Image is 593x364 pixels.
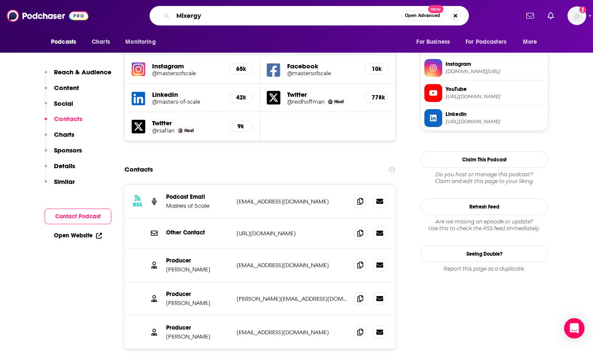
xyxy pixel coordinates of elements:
p: Contacts [54,115,82,123]
span: New [428,5,443,13]
p: Podcast Email [166,193,230,200]
span: YouTube [446,85,544,93]
p: [PERSON_NAME] [166,299,230,307]
button: Show profile menu [568,6,586,25]
p: [PERSON_NAME] [166,266,230,273]
p: Content [54,84,79,92]
h5: Facebook [287,62,358,70]
span: More [523,36,537,48]
img: iconImage [132,62,145,76]
div: Search podcasts, credits, & more... [150,6,469,25]
a: YouTube[URL][DOMAIN_NAME] [424,84,544,102]
h5: Twitter [152,119,222,127]
span: Podcasts [51,36,76,48]
a: @reidhoffman [287,99,325,105]
p: [PERSON_NAME][EMAIL_ADDRESS][DOMAIN_NAME] [237,295,347,302]
a: @mastersofscale [287,70,358,76]
span: Linkedin [446,110,544,118]
button: Claim This Podcast [421,151,548,168]
p: Reach & Audience [54,68,111,76]
button: Open AdvancedNew [401,11,444,21]
h5: 9k [236,123,246,130]
button: open menu [460,34,519,50]
span: Do you host or manage this podcast? [421,171,548,178]
p: Charts [54,130,74,138]
span: For Podcasters [466,36,506,48]
a: Open Website [54,232,102,239]
p: Similar [54,178,75,186]
h5: 65k [236,65,246,73]
input: Search podcasts, credits, & more... [173,9,401,23]
div: Open Intercom Messenger [564,318,585,339]
span: Charts [92,36,110,48]
h5: Twitter [287,90,358,99]
svg: Add a profile image [579,6,586,13]
button: Reach & Audience [45,68,111,84]
p: Masters of Scale [166,202,230,209]
span: Monitoring [125,36,155,48]
div: Report this page as a duplicate. [421,265,548,272]
span: Host [184,128,194,133]
h5: 10k [372,65,381,73]
h5: 42k [236,94,246,101]
button: open menu [119,34,167,50]
a: @rsafian [152,127,175,134]
img: User Profile [568,6,586,25]
p: [EMAIL_ADDRESS][DOMAIN_NAME] [237,262,347,269]
p: Social [54,99,73,107]
span: Host [334,99,344,104]
a: Seeing Double? [421,245,548,262]
div: Are we missing an episode or update? Use this to check the RSS feed immediately. [421,218,548,232]
a: Show notifications dropdown [523,8,537,23]
a: Charts [86,34,115,50]
p: Sponsors [54,146,82,154]
a: @mastersofscale [152,70,222,76]
span: Instagram [446,60,544,68]
button: open menu [517,34,548,50]
p: [EMAIL_ADDRESS][DOMAIN_NAME] [237,329,347,336]
p: Producer [166,291,230,298]
p: Details [54,162,75,170]
span: instagram.com/mastersofscale [446,68,544,75]
button: Contacts [45,115,82,130]
span: Logged in as HavasFormulab2b [568,6,586,25]
button: Sponsors [45,146,82,162]
p: [EMAIL_ADDRESS][DOMAIN_NAME] [237,198,347,205]
h5: LinkedIn [152,90,222,99]
a: Instagram[DOMAIN_NAME][URL] [424,59,544,77]
p: [URL][DOMAIN_NAME] [237,230,347,237]
div: Claim and edit this page to your liking. [421,171,548,185]
h2: Contacts [124,161,153,178]
p: Producer [166,257,230,264]
span: https://www.linkedin.com/company/masters-of-scale [446,119,544,125]
span: For Business [416,36,450,48]
button: Content [45,84,79,99]
h3: RSS [133,201,142,208]
button: open menu [45,34,87,50]
p: Other Contact [166,229,230,236]
img: Podchaser - Follow, Share and Rate Podcasts [7,8,88,24]
p: Producer [166,324,230,331]
button: Details [45,162,75,178]
span: https://www.youtube.com/@MastersofScale_ [446,93,544,100]
p: [PERSON_NAME] [166,333,230,340]
h5: Instagram [152,62,222,70]
a: Linkedin[URL][DOMAIN_NAME] [424,109,544,127]
img: Bob Safian [178,128,183,133]
button: Social [45,99,73,115]
span: Open Advanced [405,14,440,18]
button: Refresh Feed [421,198,548,215]
h5: 778k [372,94,381,101]
button: open menu [410,34,460,50]
img: Reid Hoffman [328,99,333,104]
button: Similar [45,178,75,193]
a: @masters-of-scale [152,99,222,105]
